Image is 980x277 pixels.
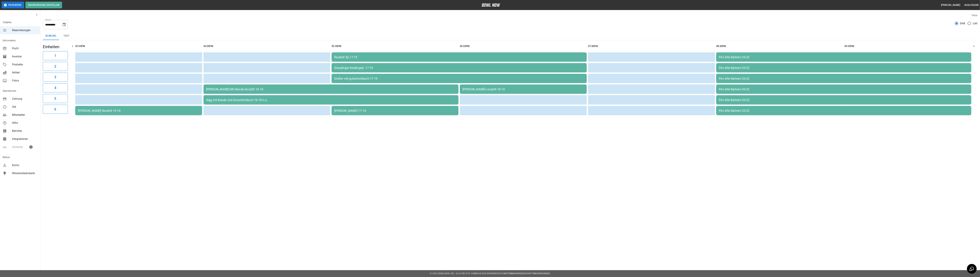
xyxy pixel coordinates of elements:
span: Produkte [12,63,37,67]
span: Integrationen [12,137,37,141]
span: Berichte [12,129,37,133]
table: sticky table [74,40,973,117]
span: Grid [960,21,965,25]
span: Std [12,105,37,109]
span: Zahlung [12,97,37,101]
div: [PERSON_NAME] Bezahlt 15-16 [78,109,199,112]
h6: 6 [54,107,56,112]
span: Hilfe [12,121,37,125]
label: View [971,14,977,17]
button: 1 [43,51,68,60]
button: Reservierung erstellen [25,2,62,8]
a: Geschäftsbedingungen [521,272,550,275]
h5: Einheiten [43,44,68,50]
button: 3 [43,73,68,82]
button: Bowling [43,32,59,40]
div: Sigg mit Bande und Gutscheinbuch 16-18 n.s. [206,98,456,102]
span: Fotos [12,79,37,83]
button: Choose date, selected date is 10. Sep. 2025 [61,21,68,28]
h6: 5 [54,96,56,101]
div: [PERSON_NAME] Mit Bande bezahlt 16-18 [206,87,456,91]
th: 03:00PM [75,41,202,51]
div: Staudinger Kindergeb. 17-19 [334,66,584,70]
div: Gießer mit gutscheinbuch 17-19 [334,77,584,80]
div: Peri Alle Bahnen 20-22 [719,109,969,112]
th: 04:00PM [203,41,330,51]
th: 08:00PM [716,41,843,51]
span: Artikel [12,71,37,75]
span: Inventar [12,55,37,59]
button: Ausloggen [963,2,980,8]
h6: 4 [54,85,56,90]
th: 09:00PM [844,41,971,51]
h6: 3 [54,74,56,80]
div: inventory tabs [43,32,977,40]
img: logo [482,3,500,7]
span: Wissensdatenbank [12,171,37,175]
h6: 1 [54,53,56,58]
div: Peri Alle Bahnen 20-22 [719,87,969,91]
div: Raubolt 3p 17-19 [334,55,584,59]
div: Peri Alle Bahnen 20-22 [719,66,969,70]
div: Peri Alle Bahnen 20-22 [719,98,969,102]
button: 4 [43,83,68,92]
button: 6 [43,105,68,114]
div: Peri Alle Bahnen 20-22 [719,77,969,80]
th: 05:00PM [332,41,458,51]
span: © 2022 BowlNow, Inc. Alle Rechte vorbehalten. [430,272,487,275]
th: 06:00PM [460,41,587,51]
span: List [973,21,977,25]
h6: 2 [54,64,56,69]
div: [PERSON_NAME] 17-18 [334,109,456,112]
button: test [59,32,74,40]
button: [PERSON_NAME] [940,2,962,8]
th: 07:00PM [588,41,715,51]
div: Peri Alle Bahnen 20-22 [719,55,969,59]
button: 5 [43,94,68,103]
button: Pausieren [2,2,24,8]
span: Konto [12,163,37,167]
button: 2 [43,62,68,71]
a: Datenschutz-Bestimmungen [487,272,521,275]
div: [PERSON_NAME] vezahlt 18-19 [462,87,584,91]
span: Reservierungen [12,28,37,32]
span: Mitarbeiter [12,113,37,117]
span: Profil [12,47,37,51]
